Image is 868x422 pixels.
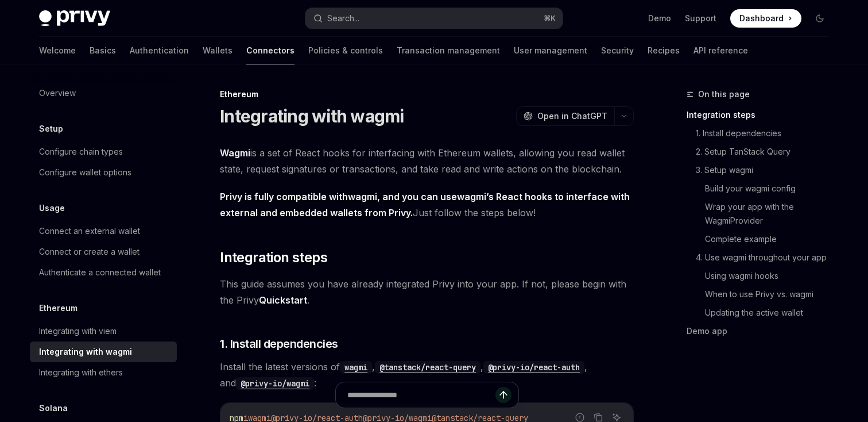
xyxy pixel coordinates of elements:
[730,9,801,28] a: Dashboard
[457,191,486,203] a: wagmi
[236,377,314,390] code: @privy-io/wagmi
[687,198,838,230] a: Wrap your app with the WagmiProvider
[601,37,634,64] a: Security
[39,86,76,100] div: Overview
[348,191,377,203] a: wagmi
[220,145,634,177] span: is a set of React hooks for interfacing with Ethereum wallets, allowing you read wallet state, re...
[375,361,480,374] code: @tanstack/react-query
[687,161,838,179] a: 3. Setup wagmi
[687,285,838,304] a: When to use Privy vs. wagmi
[39,266,161,279] div: Authenticate a connected wallet
[259,294,307,306] a: Quickstart
[693,37,748,64] a: API reference
[39,366,123,379] div: Integrating with ethers
[375,361,480,373] a: @tanstack/react-query
[495,387,511,403] button: Send message
[30,342,177,362] a: Integrating with wagmi
[648,37,680,64] a: Recipes
[685,13,716,24] a: Support
[203,37,232,64] a: Wallets
[220,359,634,391] span: Install the latest versions of , , , and :
[39,201,65,215] h5: Usage
[340,361,372,374] code: wagmi
[220,191,630,218] strong: Privy is fully compatible with , and you can use ’s React hooks to interface with external and em...
[220,89,634,100] div: Ethereum
[39,145,123,159] div: Configure chain types
[39,37,76,64] a: Welcome
[327,11,359,25] div: Search...
[30,321,177,342] a: Integrating with viem
[30,262,177,283] a: Authenticate a connected wallet
[687,248,838,267] a: 4. Use wagmi throughout your app
[340,361,372,373] a: wagmi
[305,8,563,29] button: Search...⌘K
[544,14,556,23] span: ⌘ K
[39,401,68,415] h5: Solana
[220,189,634,221] span: Just follow the steps below!
[220,147,250,159] a: Wagmi
[39,301,77,315] h5: Ethereum
[698,87,750,101] span: On this page
[687,267,838,285] a: Using wagmi hooks
[30,141,177,162] a: Configure chain types
[687,106,838,124] a: Integration steps
[39,122,63,136] h5: Setup
[739,13,784,24] span: Dashboard
[39,166,131,179] div: Configure wallet options
[30,162,177,183] a: Configure wallet options
[397,37,500,64] a: Transaction management
[39,324,117,338] div: Integrating with viem
[483,361,584,374] code: @privy-io/react-auth
[648,13,671,24] a: Demo
[687,304,838,322] a: Updating the active wallet
[30,362,177,383] a: Integrating with ethers
[30,221,177,241] a: Connect an external wallet
[516,106,614,126] button: Open in ChatGPT
[220,276,634,308] span: This guide assumes you have already integrated Privy into your app. If not, please begin with the...
[246,37,294,64] a: Connectors
[220,106,404,126] h1: Integrating with wagmi
[90,37,116,64] a: Basics
[687,179,838,198] a: Build your wagmi config
[687,143,838,161] a: 2. Setup TanStack Query
[39,224,140,238] div: Connect an external wallet
[220,248,327,267] span: Integration steps
[39,10,110,26] img: dark logo
[30,241,177,262] a: Connect or create a wallet
[236,377,314,389] a: @privy-io/wagmi
[39,245,139,259] div: Connect or create a wallet
[130,37,189,64] a: Authentication
[39,345,132,359] div: Integrating with wagmi
[308,37,383,64] a: Policies & controls
[514,37,587,64] a: User management
[537,110,607,122] span: Open in ChatGPT
[811,9,829,28] button: Toggle dark mode
[687,230,838,248] a: Complete example
[687,124,838,143] a: 1. Install dependencies
[30,83,177,103] a: Overview
[483,361,584,373] a: @privy-io/react-auth
[220,336,338,352] span: 1. Install dependencies
[347,382,495,408] input: Ask a question...
[687,322,838,340] a: Demo app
